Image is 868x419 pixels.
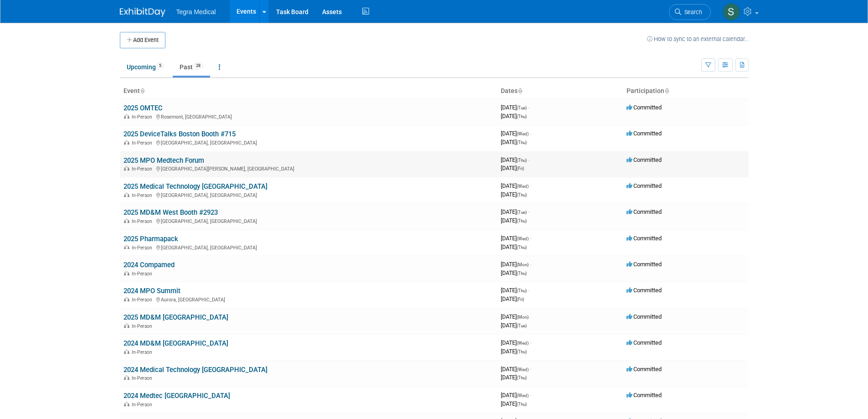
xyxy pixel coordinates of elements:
[501,348,527,355] span: [DATE]
[132,166,155,172] span: In-Person
[123,392,230,400] a: 2024 Medtec [GEOGRAPHIC_DATA]
[501,165,524,171] span: [DATE]
[124,402,129,406] img: In-Person Event
[501,139,527,145] span: [DATE]
[528,104,529,111] span: -
[517,114,527,119] span: (Thu)
[517,323,527,328] span: (Tue)
[517,105,527,110] span: (Tue)
[627,313,662,320] span: Committed
[501,287,529,294] span: [DATE]
[530,235,531,242] span: -
[530,366,531,372] span: -
[123,295,493,303] div: Aurora, [GEOGRAPHIC_DATA]
[124,297,129,301] img: In-Person Event
[132,375,155,381] span: In-Person
[647,36,749,42] a: How to sync to an external calendar...
[124,323,129,328] img: In-Person Event
[517,367,529,372] span: (Wed)
[501,261,531,268] span: [DATE]
[123,261,175,269] a: 2024 Compamed
[530,130,531,137] span: -
[132,271,155,277] span: In-Person
[124,192,129,197] img: In-Person Event
[501,243,527,250] span: [DATE]
[517,218,527,223] span: (Thu)
[124,140,129,145] img: In-Person Event
[123,130,236,138] a: 2025 DeviceTalks Boston Booth #715
[132,323,155,329] span: In-Person
[123,113,493,120] div: Rosemont, [GEOGRAPHIC_DATA]
[156,62,164,69] span: 5
[627,392,662,398] span: Committed
[140,87,144,94] a: Sort by Event Name
[627,261,662,268] span: Committed
[132,402,155,408] span: In-Person
[530,313,531,320] span: -
[123,217,493,224] div: [GEOGRAPHIC_DATA], [GEOGRAPHIC_DATA]
[501,182,531,189] span: [DATE]
[132,245,155,251] span: In-Person
[501,191,527,198] span: [DATE]
[501,392,531,398] span: [DATE]
[530,392,531,398] span: -
[124,218,129,223] img: In-Person Event
[517,192,527,197] span: (Thu)
[517,158,527,163] span: (Thu)
[124,166,129,171] img: In-Person Event
[501,269,527,276] span: [DATE]
[120,58,171,76] a: Upcoming5
[627,287,662,294] span: Committed
[132,114,155,120] span: In-Person
[517,245,527,250] span: (Thu)
[517,131,529,136] span: (Wed)
[517,402,527,407] span: (Thu)
[627,156,662,163] span: Committed
[123,208,218,217] a: 2025 MD&M West Booth #2923
[517,210,527,215] span: (Tue)
[517,288,527,293] span: (Thu)
[132,349,155,355] span: In-Person
[123,313,228,321] a: 2025 MD&M [GEOGRAPHIC_DATA]
[501,113,527,119] span: [DATE]
[132,192,155,198] span: In-Person
[123,182,267,191] a: 2025 Medical Technology [GEOGRAPHIC_DATA]
[123,139,493,146] div: [GEOGRAPHIC_DATA], [GEOGRAPHIC_DATA]
[123,366,267,374] a: 2024 Medical Technology [GEOGRAPHIC_DATA]
[120,8,165,17] img: ExhibitDay
[517,271,527,276] span: (Thu)
[501,366,531,372] span: [DATE]
[501,156,529,163] span: [DATE]
[501,208,529,215] span: [DATE]
[124,245,129,249] img: In-Person Event
[517,315,529,320] span: (Mon)
[627,182,662,189] span: Committed
[517,184,529,189] span: (Wed)
[530,182,531,189] span: -
[120,83,497,99] th: Event
[723,3,740,21] img: Steve Marshall
[501,295,524,302] span: [DATE]
[123,235,178,243] a: 2025 Pharmapack
[681,9,702,16] span: Search
[501,400,527,407] span: [DATE]
[623,83,749,99] th: Participation
[501,235,531,242] span: [DATE]
[517,375,527,380] span: (Thu)
[501,130,531,137] span: [DATE]
[627,339,662,346] span: Committed
[627,366,662,372] span: Committed
[518,87,522,94] a: Sort by Start Date
[627,130,662,137] span: Committed
[501,322,527,329] span: [DATE]
[124,114,129,119] img: In-Person Event
[132,218,155,224] span: In-Person
[517,236,529,241] span: (Wed)
[123,339,228,347] a: 2024 MD&M [GEOGRAPHIC_DATA]
[124,375,129,380] img: In-Person Event
[530,339,531,346] span: -
[517,140,527,145] span: (Thu)
[123,104,163,112] a: 2025 OMTEC
[627,235,662,242] span: Committed
[123,287,180,295] a: 2024 MPO Summit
